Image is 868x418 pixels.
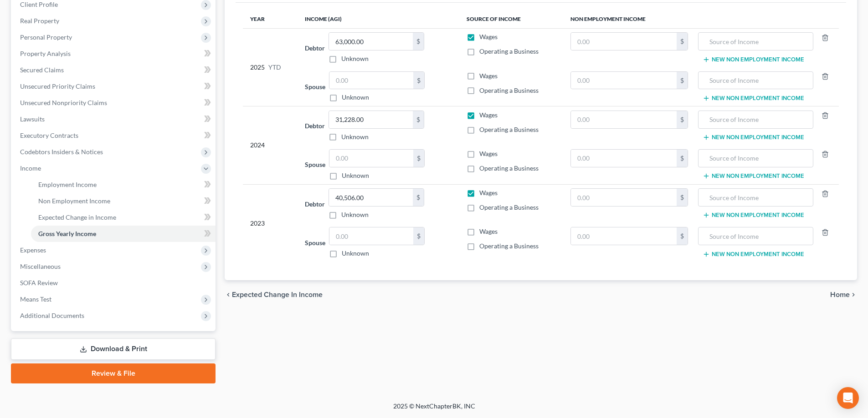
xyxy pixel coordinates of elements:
input: 0.00 [571,33,677,50]
input: Source of Income [703,189,808,206]
span: Wages [479,33,498,40]
a: Lawsuits [13,111,216,127]
div: $ [413,150,424,167]
label: Unknown [342,171,369,180]
div: 2025 [250,32,290,102]
input: 0.00 [329,150,413,167]
div: $ [677,150,688,167]
a: Gross Yearly Income [31,226,216,242]
label: Unknown [342,249,369,258]
a: Unsecured Priority Claims [13,78,216,95]
a: Unsecured Nonpriority Claims [13,95,216,111]
input: 0.00 [329,72,413,89]
input: Source of Income [703,150,808,167]
div: 2025 © NextChapterBK, INC [175,402,694,418]
div: 2024 [250,111,290,180]
span: Operating a Business [479,86,539,94]
button: New Non Employment Income [703,134,804,141]
div: 2023 [250,188,290,258]
div: $ [677,111,688,128]
span: Real Property [20,17,59,25]
span: Expected Change in Income [38,213,116,221]
span: Codebtors Insiders & Notices [20,148,103,156]
a: Non Employment Income [31,193,216,209]
button: New Non Employment Income [703,172,804,180]
a: Expected Change in Income [31,209,216,226]
label: Spouse [305,238,325,247]
i: chevron_left [225,291,232,298]
a: Review & File [11,363,216,383]
span: Income [20,164,41,172]
span: Wages [479,150,498,157]
span: Executory Contracts [20,131,78,139]
a: SOFA Review [13,275,216,291]
label: Spouse [305,82,325,91]
span: SOFA Review [20,279,58,287]
th: Year [243,10,298,28]
span: Operating a Business [479,126,539,133]
span: Gross Yearly Income [38,230,96,237]
input: 0.00 [571,150,677,167]
span: Additional Documents [20,312,84,319]
label: Unknown [341,54,369,63]
label: Unknown [341,210,369,219]
button: Home chevron_right [830,291,857,298]
span: Operating a Business [479,203,539,211]
span: Secured Claims [20,66,64,74]
span: Expenses [20,246,46,254]
input: 0.00 [571,72,677,89]
div: $ [413,189,424,206]
div: $ [413,72,424,89]
span: Non Employment Income [38,197,110,205]
label: Spouse [305,160,325,169]
button: New Non Employment Income [703,251,804,258]
span: Client Profile [20,0,58,8]
span: Means Test [20,295,51,303]
input: 0.00 [329,227,413,245]
label: Debtor [305,199,325,209]
div: Open Intercom Messenger [837,387,859,409]
span: Unsecured Nonpriority Claims [20,99,107,106]
input: Source of Income [703,72,808,89]
div: $ [677,189,688,206]
th: Income (AGI) [298,10,459,28]
div: $ [677,227,688,245]
button: chevron_left Expected Change in Income [225,291,323,298]
span: YTD [268,63,281,72]
div: $ [677,33,688,50]
span: Operating a Business [479,242,539,250]
input: Source of Income [703,227,808,245]
input: 0.00 [329,111,413,128]
input: 0.00 [329,189,413,206]
label: Debtor [305,121,325,131]
input: Source of Income [703,111,808,128]
button: New Non Employment Income [703,56,804,63]
span: Expected Change in Income [232,291,323,298]
span: Lawsuits [20,115,45,123]
span: Operating a Business [479,47,539,55]
span: Miscellaneous [20,262,61,270]
span: Operating a Business [479,164,539,172]
input: Source of Income [703,33,808,50]
a: Download & Print [11,338,216,360]
a: Executory Contracts [13,127,216,144]
div: $ [413,227,424,245]
button: New Non Employment Income [703,212,804,219]
a: Secured Claims [13,62,216,78]
label: Debtor [305,43,325,53]
th: Source of Income [459,10,563,28]
input: 0.00 [571,189,677,206]
i: chevron_right [850,291,857,298]
span: Property Analysis [20,50,71,57]
th: Non Employment Income [563,10,839,28]
input: 0.00 [571,111,677,128]
span: Home [830,291,850,298]
span: Employment Income [38,181,97,188]
span: Wages [479,189,498,196]
div: $ [677,72,688,89]
a: Employment Income [31,176,216,193]
span: Personal Property [20,33,72,41]
input: 0.00 [571,227,677,245]
input: 0.00 [329,33,413,50]
a: Property Analysis [13,45,216,62]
